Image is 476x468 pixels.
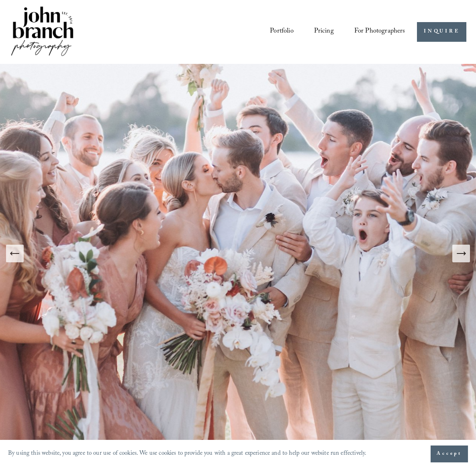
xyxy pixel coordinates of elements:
img: John Branch IV Photography [10,5,75,59]
span: Accept [437,450,462,458]
button: Previous Slide [6,245,24,262]
button: Next Slide [452,245,470,262]
a: INQUIRE [417,22,466,42]
p: By using this website, you agree to our use of cookies. We use cookies to provide you with a grea... [8,448,366,460]
a: Pricing [314,25,334,39]
a: folder dropdown [354,25,405,39]
button: Accept [431,446,468,462]
span: For Photographers [354,25,405,39]
a: Portfolio [270,25,293,39]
